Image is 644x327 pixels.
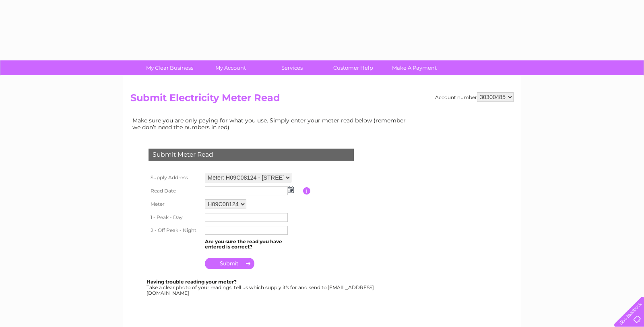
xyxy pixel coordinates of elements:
[147,197,203,211] th: Meter
[288,186,294,193] img: ...
[136,60,203,75] a: My Clear Business
[203,237,303,252] td: Are you sure the read you have entered is correct?
[147,224,203,237] th: 2 - Off Peak - Night
[149,149,354,161] div: Submit Meter Read
[320,60,386,75] a: Customer Help
[381,60,448,75] a: Make A Payment
[147,211,203,224] th: 1 - Peak - Day
[130,115,412,132] td: Make sure you are only paying for what you use. Simply enter your meter read below (remember we d...
[147,279,375,296] div: Take a clear photo of your readings, tell us which supply it's for and send to [EMAIL_ADDRESS][DO...
[303,187,311,195] input: Information
[147,171,203,184] th: Supply Address
[435,92,514,102] div: Account number
[205,258,254,269] input: Submit
[259,60,325,75] a: Services
[198,60,264,75] a: My Account
[147,279,237,285] b: Having trouble reading your meter?
[147,184,203,197] th: Read Date
[130,92,514,108] h2: Submit Electricity Meter Read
